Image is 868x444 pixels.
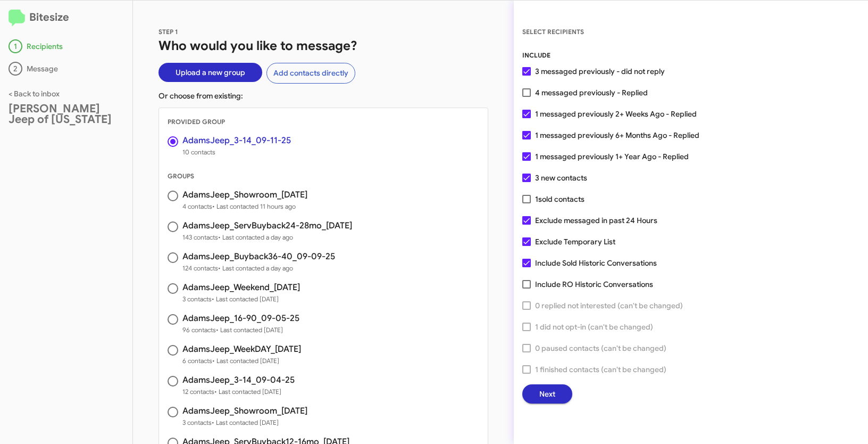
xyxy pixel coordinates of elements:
span: 1 did not opt-in (can't be changed) [535,320,653,333]
span: sold contacts [538,194,585,204]
span: • Last contacted a day ago [218,233,293,241]
h3: AdamsJeep_16-90_09-05-25 [182,314,299,323]
span: 4 contacts [182,201,307,212]
span: • Last contacted [DATE] [216,326,283,334]
span: 6 contacts [182,356,301,366]
span: Exclude Temporary List [535,235,615,248]
h3: AdamsJeep_Showroom_[DATE] [182,191,307,199]
span: 4 messaged previously - Replied [535,86,648,99]
a: < Back to inbox [9,89,60,98]
div: Recipients [9,39,124,53]
span: • Last contacted a day ago [218,264,293,272]
h3: AdamsJeep_Showroom_[DATE] [182,407,307,415]
button: Add contacts directly [266,63,355,84]
span: • Last contacted 11 hours ago [212,202,296,210]
p: Or choose from existing: [158,91,488,101]
h3: AdamsJeep_3-14_09-11-25 [182,136,291,145]
span: 1 finished contacts (can't be changed) [535,363,666,376]
span: 12 contacts [182,387,295,397]
span: 143 contacts [182,232,352,243]
span: 3 messaged previously - did not reply [535,65,665,78]
span: 0 replied not interested (can't be changed) [535,299,683,312]
span: 3 contacts [182,417,307,428]
span: Next [539,384,555,404]
span: 1 [535,193,585,205]
span: 3 contacts [182,294,300,305]
div: 2 [9,62,22,76]
button: Next [522,384,572,404]
span: • Last contacted [DATE] [212,357,279,365]
span: 124 contacts [182,263,335,274]
h3: AdamsJeep_3-14_09-04-25 [182,376,295,384]
div: Message [9,62,124,76]
span: 96 contacts [182,325,299,335]
h3: AdamsJeep_WeekDAY_[DATE] [182,345,301,353]
button: Upload a new group [158,63,262,82]
span: • Last contacted [DATE] [212,418,279,426]
div: PROVIDED GROUP [159,117,488,127]
h3: AdamsJeep_Buyback36-40_09-09-25 [182,252,335,261]
span: Upload a new group [176,63,245,82]
span: • Last contacted [DATE] [214,388,281,396]
span: SELECT RECIPIENTS [522,28,584,36]
span: STEP 1 [158,28,178,36]
h3: AdamsJeep_Weekend_[DATE] [182,283,300,292]
span: Include RO Historic Conversations [535,278,653,291]
span: 1 messaged previously 1+ Year Ago - Replied [535,150,689,163]
div: INCLUDE [522,50,859,61]
h1: Who would you like to message? [158,37,488,54]
span: 1 messaged previously 6+ Months Ago - Replied [535,129,699,142]
span: Exclude messaged in past 24 Hours [535,214,657,227]
span: • Last contacted [DATE] [212,295,279,303]
div: 1 [9,39,22,53]
span: 10 contacts [182,147,291,158]
div: [PERSON_NAME] Jeep of [US_STATE] [9,103,124,125]
span: 3 new contacts [535,171,587,184]
h3: AdamsJeep_ServBuyback24-28mo_[DATE] [182,221,352,230]
span: Include Sold Historic Conversations [535,257,657,269]
h2: Bitesize [9,9,124,27]
div: GROUPS [159,171,488,182]
span: 1 messaged previously 2+ Weeks Ago - Replied [535,108,697,120]
img: logo-minimal.svg [9,10,25,27]
span: 0 paused contacts (can't be changed) [535,342,666,355]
